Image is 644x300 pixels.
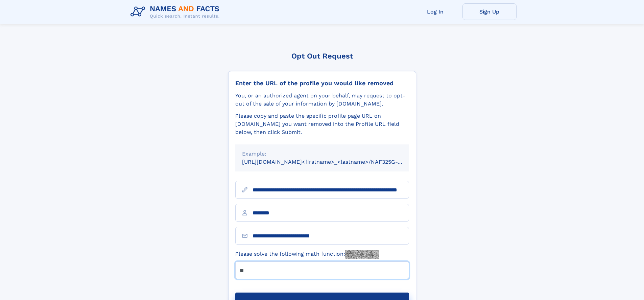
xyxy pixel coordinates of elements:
label: Please solve the following math function: [235,250,379,259]
div: Example: [242,150,402,158]
div: Enter the URL of the profile you would like removed [235,79,409,87]
div: You, or an authorized agent on your behalf, may request to opt-out of the sale of your informatio... [235,92,409,108]
a: Log In [408,3,462,20]
a: Sign Up [462,3,517,20]
img: Logo Names and Facts [128,3,225,21]
div: Opt Out Request [228,52,416,60]
small: [URL][DOMAIN_NAME]<firstname>_<lastname>/NAF325G-xxxxxxxx [242,159,422,165]
div: Please copy and paste the specific profile page URL on [DOMAIN_NAME] you want removed into the Pr... [235,112,409,136]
